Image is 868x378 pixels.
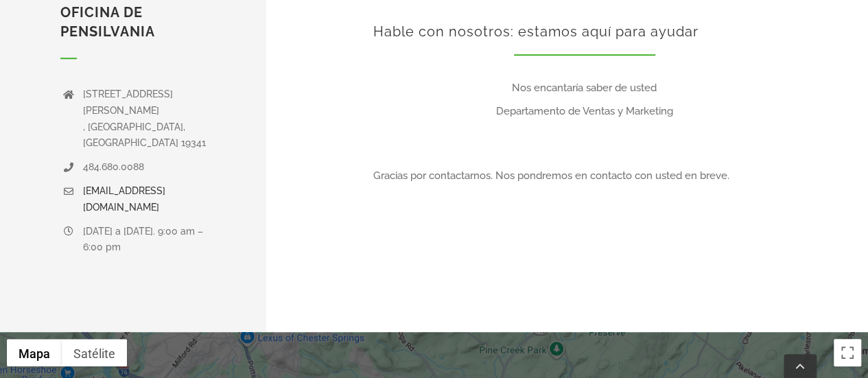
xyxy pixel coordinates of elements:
[19,346,50,360] font: Mapa
[373,169,729,182] font: Gracias por contactarnos. Nos pondremos en contacto con usted en breve.
[83,226,203,253] font: [DATE] a [DATE]. 9:00 am – 6:00 pm
[60,4,155,40] font: OFICINA DE PENSILVANIA
[834,339,861,366] button: Cambiar vista de pantalla completa
[73,346,115,360] font: Satélite
[512,82,657,94] font: Nos encantaría saber de usted
[496,105,673,117] font: Departamento de Ventas y Marketing
[83,161,144,172] font: 484.680.0088
[7,339,62,366] button: Mostrar mapa de calles
[83,121,206,149] font: , [GEOGRAPHIC_DATA], [GEOGRAPHIC_DATA] 19341
[373,23,699,40] font: Hable con nosotros: estamos aquí para ayudar
[62,339,127,366] button: Mostrar imágenes de satélite
[83,185,165,213] a: [EMAIL_ADDRESS][DOMAIN_NAME]
[83,88,173,116] font: [STREET_ADDRESS][PERSON_NAME]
